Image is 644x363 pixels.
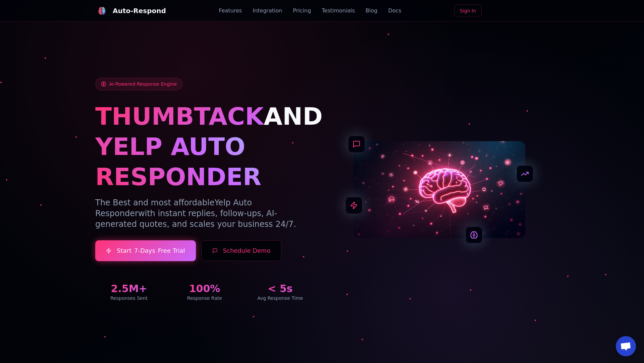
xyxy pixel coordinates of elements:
div: < 5s [247,283,314,295]
button: Schedule Demo [201,240,282,261]
iframe: Sign in with Google Button [484,4,552,18]
div: 2.5M+ [95,283,163,295]
span: Yelp Auto Responder [95,198,252,218]
img: AI Neural Network Brain [354,141,525,238]
a: Auto-Respond LogoAuto-Respond [95,4,166,17]
a: Testimonials [322,7,355,15]
img: Auto-Respond Logo [98,7,106,15]
a: Sign In [454,4,482,17]
h1: YELP AUTO RESPONDER [95,131,314,192]
div: Avg Response Time [247,295,314,301]
div: Response Rate [171,295,238,301]
div: Auto-Respond [113,6,166,15]
span: AI-Powered Response Engine [109,81,177,87]
div: Responses Sent [95,295,163,301]
a: Features [219,7,242,15]
div: 100% [171,283,238,295]
a: Docs [388,7,401,15]
a: Pricing [293,7,311,15]
span: AND [264,102,323,130]
span: THUMBTACK [95,102,264,130]
span: 7-Days [134,246,155,255]
a: Integration [253,7,282,15]
a: Start7-DaysFree Trial [95,240,196,261]
a: Blog [366,7,377,15]
div: Open chat [616,336,636,356]
p: The Best and most affordable with instant replies, follow-ups, AI-generated quotes, and scales yo... [95,197,314,230]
